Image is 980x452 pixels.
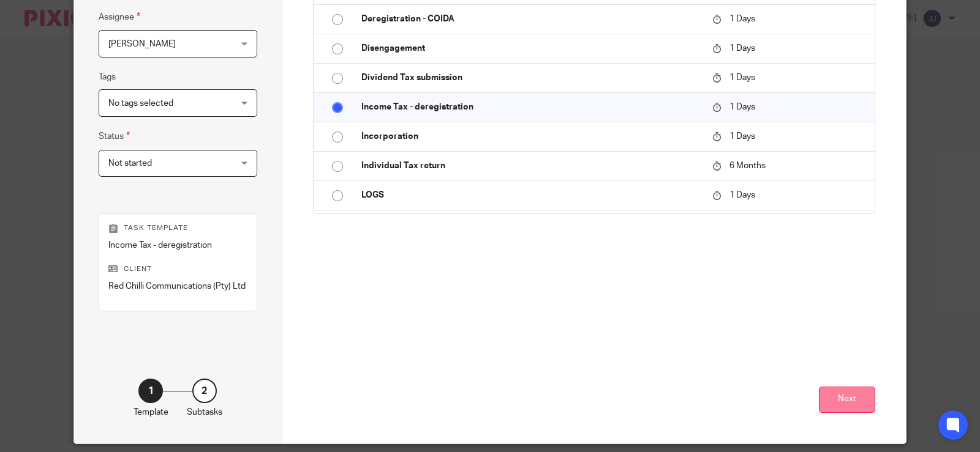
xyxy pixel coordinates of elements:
span: 1 Days [729,103,755,111]
p: Task template [108,223,247,233]
p: Income Tax - deregistration [361,101,701,113]
span: No tags selected [108,99,173,108]
span: Not started [108,159,152,168]
p: Dividend Tax submission [361,72,701,84]
div: 1 [138,379,163,403]
label: Tags [99,71,116,83]
label: Status [99,129,130,143]
span: [PERSON_NAME] [108,40,176,48]
p: Subtasks [187,406,222,418]
p: Client [108,264,247,274]
p: Incorporation [361,130,701,143]
p: Individual Tax return [361,160,701,172]
p: Red Chilli Communications (Pty) Ltd [108,280,247,292]
p: Disengagement [361,42,701,54]
label: Assignee [99,10,140,24]
span: 1 Days [729,44,755,53]
div: 2 [192,379,217,403]
p: Income Tax - deregistration [108,239,247,251]
span: 1 Days [729,132,755,141]
p: Deregistration - COIDA [361,13,701,25]
span: 1 Days [729,191,755,199]
span: 1 Days [729,15,755,23]
span: 1 Days [729,73,755,82]
button: Next [819,387,875,413]
p: LOGS [361,189,701,201]
p: Template [134,406,168,418]
span: 6 Months [729,161,766,170]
